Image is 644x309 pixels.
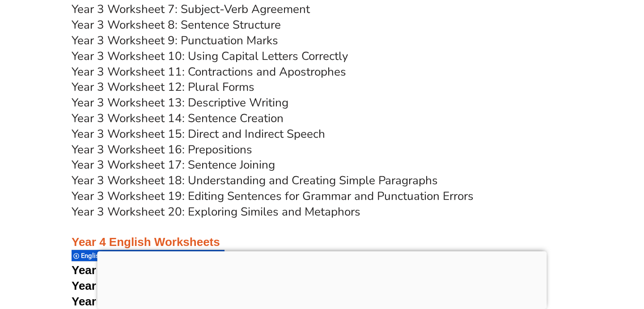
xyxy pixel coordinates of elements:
a: Year 3 Worksheet 13: Descriptive Writing [72,95,288,110]
div: English tutoring lessons [72,250,155,262]
a: Year 3 Worksheet 7: Subject-Verb Agreement [72,1,310,17]
div: English worksheets [155,250,225,262]
a: Year 4 Comprehension Worksheet 2: Ancient Aztecs [72,279,359,292]
a: Year 3 Worksheet 10: Using Capital Letters Correctly [72,48,348,64]
a: Year 3 Worksheet 17: Sentence Joining [72,157,275,173]
span: Year 4 Comprehension Worksheet 1: [72,263,274,277]
a: Year 3 Worksheet 18: Understanding and Creating Simple Paragraphs [72,173,438,188]
iframe: Chat Widget [491,208,644,309]
h3: Year 4 English Worksheets [72,220,572,250]
a: Year 3 Worksheet 9: Punctuation Marks [72,33,278,48]
a: Year 3 Worksheet 20: Exploring Similes and Metaphors [72,204,360,220]
a: Year 3 Worksheet 16: Prepositions [72,142,252,157]
a: Year 3 Worksheet 14: Sentence Creation [72,110,284,126]
span: English tutoring lessons [81,252,157,260]
a: Year 3 Worksheet 19: Editing Sentences for Grammar and Punctuation Errors [72,188,474,204]
a: Year 3 Worksheet 15: Direct and Indirect Speech [72,126,325,142]
iframe: Advertisement [97,251,547,307]
a: Year 3 Worksheet 8: Sentence Structure [72,17,281,33]
a: Year 4 Comprehension Worksheet 1: Dinosaur Adventure [72,263,387,277]
a: Year 4 Comprehension Worksheet 3: Barbie Land [72,295,344,308]
a: Year 3 Worksheet 11: Contractions and Apostrophes [72,64,346,80]
a: Year 3 Worksheet 12: Plural Forms [72,79,254,95]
